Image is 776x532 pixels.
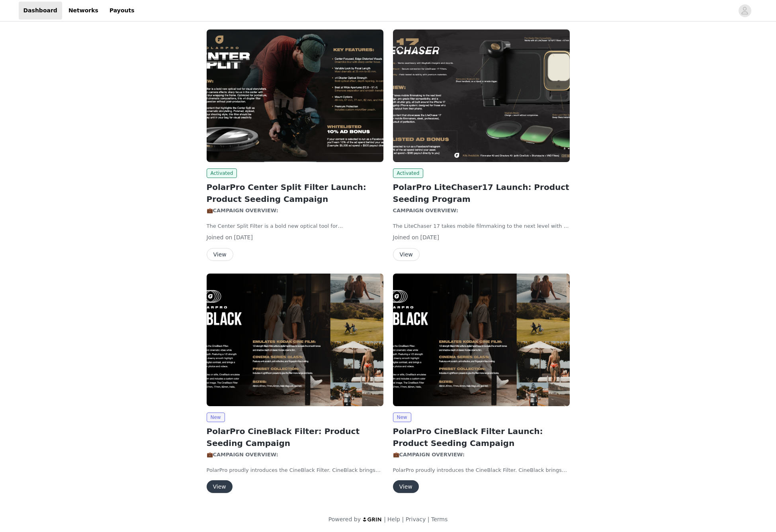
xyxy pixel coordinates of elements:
strong: CAMPAIGN OVERVIEW: [213,452,280,458]
span: | [402,516,404,522]
p: 💼 [207,451,383,459]
span: Joined on [207,234,233,241]
span: New [393,413,411,422]
img: PolarPro [393,29,570,162]
img: logo [362,517,382,522]
a: Payouts [105,2,139,20]
a: View [393,252,420,258]
span: | [384,516,386,522]
a: View [207,252,233,258]
button: View [207,248,233,261]
strong: CAMPAIGN OVERVIEW: [399,452,467,458]
h2: PolarPro CineBlack Filter: Product Seeding Campaign [207,425,383,449]
div: avatar [741,4,749,17]
p: The Center Split Filter is a bold new optical tool for visual storytellers. It creates striking i... [207,222,383,230]
span: New [207,413,225,422]
img: PolarPro [207,29,383,162]
strong: CAMPAIGN OVERVIEW: [213,207,280,213]
a: Privacy [406,516,426,522]
span: Powered by [328,516,361,522]
a: View [393,484,419,490]
button: View [393,248,420,261]
a: View [207,484,233,490]
a: Networks [64,2,103,20]
strong: CAMPAIGN OVERVIEW: [393,207,460,213]
span: [DATE] [234,234,253,241]
p: 💼 [207,207,383,215]
p: 💼 [393,451,570,459]
a: Terms [431,516,448,522]
span: Joined on [393,234,419,241]
h2: PolarPro CineBlack Filter Launch: Product Seeding Campaign [393,425,570,449]
span: [DATE] [420,234,439,241]
h2: PolarPro Center Split Filter Launch: Product Seeding Campaign [207,181,383,205]
p: The LiteChaser 17 takes mobile filmmaking to the next level with a refined design, pro-grade filt... [393,222,570,230]
a: Dashboard [19,2,62,20]
span: Activated [207,168,237,178]
h2: PolarPro LiteChaser17 Launch: Product Seeding Program [393,181,570,205]
span: | [428,516,430,522]
img: PolarPro [207,274,383,406]
img: PolarPro [393,274,570,406]
button: View [393,480,419,493]
button: View [207,480,233,493]
span: Activated [393,168,424,178]
p: PolarPro proudly introduces the CineBlack Filter. CineBlack brings smooth and cinematic vibes whi... [207,466,383,474]
a: Help [387,516,400,522]
p: PolarPro proudly introduces the CineBlack Filter. CineBlack brings smooth and cinematic vibes whi... [393,466,570,474]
